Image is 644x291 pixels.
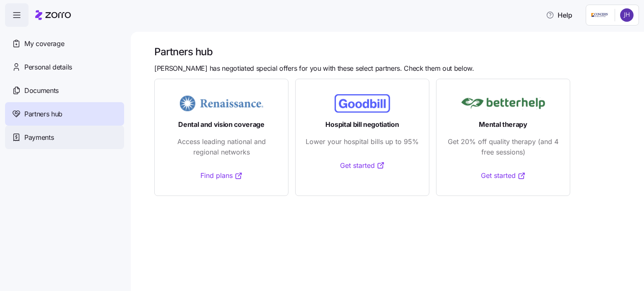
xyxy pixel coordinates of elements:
span: Help [546,10,572,20]
a: Personal details [5,55,124,79]
span: Get 20% off quality therapy (and 4 free sessions) [447,136,560,157]
img: Employer logo [591,10,608,20]
a: Get started [481,170,526,181]
span: Partners hub [24,109,62,119]
a: My coverage [5,32,124,55]
h1: Partners hub [154,45,632,58]
span: [PERSON_NAME] has negotiated special offers for you with these select partners. Check them out be... [154,63,474,74]
a: Get started [340,160,385,171]
a: Documents [5,79,124,102]
span: Hospital bill negotiation [325,119,399,130]
span: Documents [24,85,59,96]
span: Personal details [24,62,72,72]
span: Lower your hospital bills up to 95% [306,136,419,147]
button: Help [539,7,579,23]
span: My coverage [24,39,64,49]
a: Find plans [200,170,243,181]
a: Payments [5,126,124,149]
a: Partners hub [5,102,124,126]
img: de709968f51de5f60e784c7b693cbd66 [620,8,634,22]
span: Mental therapy [479,119,527,130]
span: Dental and vision coverage [178,119,265,130]
span: Access leading national and regional networks [165,136,278,157]
span: Payments [24,132,54,143]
